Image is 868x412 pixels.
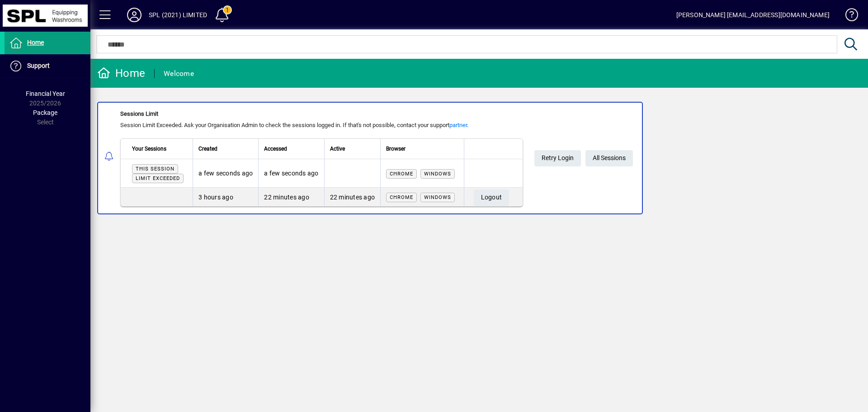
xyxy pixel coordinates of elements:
td: a few seconds ago [193,159,258,188]
button: Retry Login [534,150,581,166]
span: This session [136,166,175,172]
button: Profile [120,7,149,23]
span: Support [27,62,50,69]
span: Logout [481,190,502,205]
span: Retry Login [542,151,574,166]
div: Sessions Limit [120,109,523,118]
span: Windows [424,171,451,177]
span: Limit exceeded [136,175,180,181]
div: Home [97,66,145,81]
a: Support [5,55,90,77]
span: Package [33,109,57,116]
div: Welcome [164,66,194,81]
td: 22 minutes ago [324,188,381,206]
div: SPL (2021) LIMITED [149,8,207,22]
span: Accessed [264,144,287,154]
span: Your Sessions [132,144,166,154]
span: Browser [386,144,406,154]
span: Chrome [390,171,413,177]
a: All Sessions [585,150,633,166]
span: All Sessions [593,151,626,166]
div: [PERSON_NAME] [EMAIL_ADDRESS][DOMAIN_NAME] [676,8,830,22]
div: Session Limit Exceeded. Ask your Organisation Admin to check the sessions logged in. If that's no... [120,121,523,130]
td: 3 hours ago [193,188,258,206]
app-alert-notification-menu-item: Sessions Limit [90,102,868,214]
td: 22 minutes ago [258,188,324,206]
span: Home [27,39,44,46]
span: Financial Year [26,90,65,97]
span: Windows [424,194,451,200]
a: Knowledge Base [839,2,857,31]
a: partner [449,122,467,128]
span: Chrome [390,194,413,200]
button: Logout [474,189,509,206]
span: Created [198,144,217,154]
td: a few seconds ago [258,159,324,188]
span: Active [330,144,345,154]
